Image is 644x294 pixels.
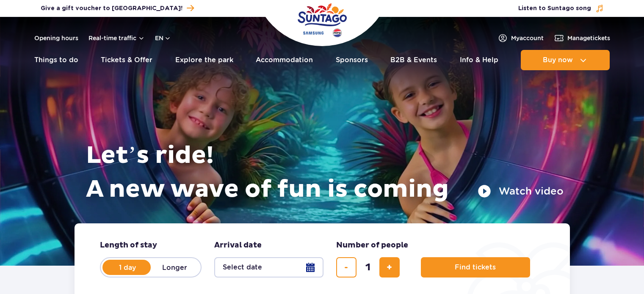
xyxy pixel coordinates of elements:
[41,4,182,13] span: Give a gift voucher to [GEOGRAPHIC_DATA]!
[511,34,544,42] span: My account
[390,50,437,70] a: B2B & Events
[100,240,157,250] span: Length of stay
[379,257,400,278] button: add ticket
[498,33,544,43] a: Myaccount
[518,4,604,13] button: Listen to Suntago song
[455,264,496,271] span: Find tickets
[478,184,564,198] button: Watch video
[34,34,78,42] a: Opening hours
[34,50,78,70] a: Things to do
[518,4,591,13] span: Listen to Suntago song
[101,50,152,70] a: Tickets & Offer
[175,50,233,70] a: Explore the park
[41,3,194,14] a: Give a gift voucher to [GEOGRAPHIC_DATA]!
[567,34,610,42] span: Manage tickets
[336,240,408,250] span: Number of people
[421,257,530,278] button: Find tickets
[256,50,313,70] a: Accommodation
[336,257,357,278] button: remove ticket
[214,257,323,278] button: Select date
[155,34,171,42] button: en
[336,50,368,70] a: Sponsors
[86,139,564,206] h1: Let’s ride! A new wave of fun is coming
[103,258,152,276] label: 1 day
[88,35,145,41] button: Real-time traffic
[358,257,378,278] input: number of tickets
[214,240,262,250] span: Arrival date
[460,50,498,70] a: Info & Help
[151,258,199,276] label: Longer
[554,33,610,43] a: Managetickets
[521,50,610,70] button: Buy now
[543,56,573,64] span: Buy now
